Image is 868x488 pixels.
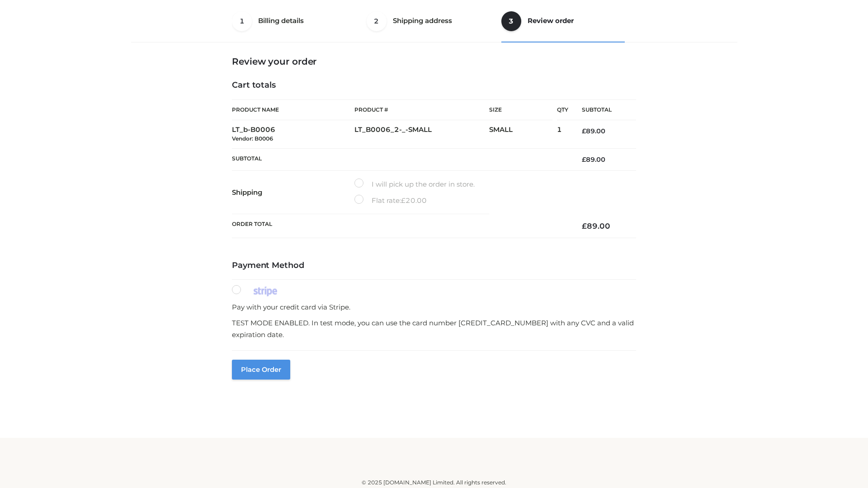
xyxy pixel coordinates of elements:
span: £ [582,221,587,230]
bdi: 89.00 [582,155,605,164]
h4: Payment Method [232,261,636,271]
h4: Cart totals [232,80,636,90]
td: SMALL [489,120,557,149]
span: £ [582,155,586,164]
th: Size [489,100,552,120]
h3: Review your order [232,56,636,67]
p: Pay with your credit card via Stripe. [232,301,636,313]
p: TEST MODE ENABLED. In test mode, you can use the card number [CREDIT_CARD_NUMBER] with any CVC an... [232,317,636,340]
td: 1 [557,120,568,149]
label: Flat rate: [354,195,427,206]
small: Vendor: B0006 [232,135,273,142]
td: LT_B0006_2-_-SMALL [354,120,489,149]
th: Qty [557,99,568,120]
td: LT_b-B0006 [232,120,354,149]
th: Subtotal [232,148,568,170]
bdi: 89.00 [582,221,610,230]
button: Place order [232,360,290,380]
div: © 2025 [DOMAIN_NAME] Limited. All rights reserved. [134,478,734,487]
th: Order Total [232,214,568,238]
label: I will pick up the order in store. [354,178,475,190]
bdi: 89.00 [582,127,605,135]
th: Subtotal [568,100,636,120]
th: Shipping [232,171,354,214]
th: Product Name [232,99,354,120]
span: £ [582,127,586,135]
th: Product # [354,99,489,120]
bdi: 20.00 [401,196,427,205]
span: £ [401,196,406,205]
